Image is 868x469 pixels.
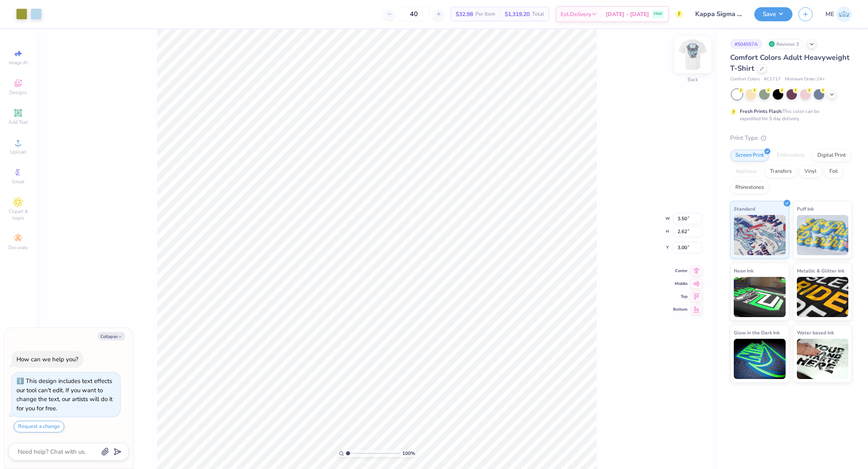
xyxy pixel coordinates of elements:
[764,76,781,83] span: # C1717
[740,108,782,115] strong: Fresh Prints Flash:
[730,39,762,49] div: # 504557A
[754,7,792,21] button: Save
[825,6,852,22] a: ME
[797,339,849,379] img: Water based Ink
[16,377,113,412] div: This design includes text effects our tool can't edit. If you want to change the text, our artist...
[14,421,64,432] button: Request a change
[673,268,688,274] span: Center
[402,450,415,457] span: 100 %
[730,150,769,162] div: Screen Print
[9,89,27,96] span: Designs
[730,53,850,73] span: Comfort Colors Adult Heavyweight T-Shirt
[673,281,688,287] span: Middle
[9,59,28,66] span: Image AI
[825,10,834,19] span: ME
[797,328,834,337] span: Water based Ink
[734,339,786,379] img: Glow in the Dark Ink
[688,76,698,83] div: Back
[740,108,839,122] div: This color can be expedited for 5 day delivery.
[532,10,544,18] span: Total
[766,39,803,49] div: Revision 3
[8,244,28,251] span: Decorate
[765,166,797,178] div: Transfers
[734,266,753,275] span: Neon Ink
[561,10,591,18] span: Est. Delivery
[475,10,495,18] span: Per Item
[10,149,26,155] span: Upload
[824,166,843,178] div: Foil
[677,39,709,71] img: Back
[797,266,844,275] span: Metallic & Glitter Ink
[772,150,810,162] div: Embroidery
[606,10,649,18] span: [DATE] - [DATE]
[785,76,825,83] span: Minimum Order: 24 +
[730,182,769,194] div: Rhinestones
[8,119,28,125] span: Add Text
[673,307,688,312] span: Bottom
[398,7,430,21] input: – –
[734,277,786,317] img: Neon Ink
[734,205,755,213] span: Standard
[16,355,78,363] div: How can we help you?
[456,10,473,18] span: $32.98
[4,208,32,221] span: Clipart & logos
[689,6,748,22] input: Untitled Design
[799,166,822,178] div: Vinyl
[734,328,780,337] span: Glow in the Dark Ink
[730,133,852,143] div: Print Type
[505,10,530,18] span: $1,319.20
[797,215,849,255] img: Puff Ink
[673,294,688,299] span: Top
[730,166,762,178] div: Applique
[812,150,851,162] div: Digital Print
[836,6,852,22] img: Maria Espena
[734,215,786,255] img: Standard
[797,205,814,213] span: Puff Ink
[12,178,25,185] span: Greek
[730,76,760,83] span: Comfort Colors
[797,277,849,317] img: Metallic & Glitter Ink
[98,332,125,340] button: Collapse
[654,11,662,17] span: FREE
